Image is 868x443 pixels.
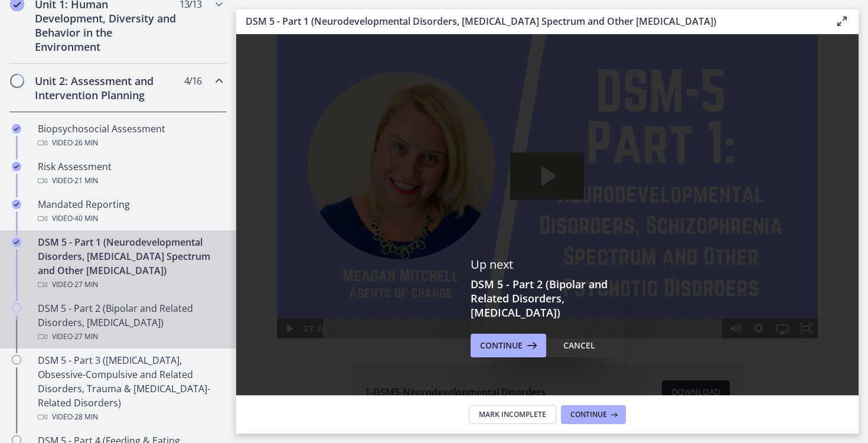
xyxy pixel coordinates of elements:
[73,278,98,292] span: · 27 min
[38,136,222,150] div: Video
[561,405,626,424] button: Continue
[73,136,98,150] span: · 26 min
[38,353,222,424] div: DSM 5 - Part 3 ([MEDICAL_DATA], Obsessive-Compulsive and Related Disorders, Trauma & [MEDICAL_DAT...
[12,237,21,247] i: Completed
[479,410,546,419] span: Mark Incomplete
[38,410,222,424] div: Video
[12,200,21,209] i: Completed
[12,162,21,171] i: Completed
[558,284,582,304] button: Fullscreen
[73,410,98,424] span: · 28 min
[570,410,607,419] span: Continue
[511,284,534,304] button: Show settings menu
[96,284,481,304] div: Playbar
[73,174,98,188] span: · 21 min
[73,211,98,226] span: · 40 min
[471,257,624,272] p: Up next
[73,330,98,344] span: · 27 min
[35,74,179,102] h2: Unit 2: Assessment and Intervention Planning
[38,330,222,344] div: Video
[38,197,222,226] div: Mandated Reporting
[41,284,64,304] button: Play Video
[471,334,546,357] button: Continue
[554,334,605,357] button: Cancel
[274,118,348,165] button: Play Video: cmseadc4lpnc72iv6tpg.mp4
[12,124,21,133] i: Completed
[38,122,222,150] div: Biopsychosocial Assessment
[38,159,222,188] div: Risk Assessment
[534,284,558,304] button: Airplay
[480,338,523,353] span: Continue
[38,278,222,292] div: Video
[184,74,201,88] span: 4 / 16
[38,211,222,226] div: Video
[246,14,816,28] h3: DSM 5 - Part 1 (Neurodevelopmental Disorders, [MEDICAL_DATA] Spectrum and Other [MEDICAL_DATA])
[38,301,222,344] div: DSM 5 - Part 2 (Bipolar and Related Disorders, [MEDICAL_DATA])
[487,284,511,304] button: Mute
[38,235,222,292] div: DSM 5 - Part 1 (Neurodevelopmental Disorders, [MEDICAL_DATA] Spectrum and Other [MEDICAL_DATA])
[38,174,222,188] div: Video
[469,405,556,424] button: Mark Incomplete
[471,277,624,320] h3: DSM 5 - Part 2 (Bipolar and Related Disorders, [MEDICAL_DATA])
[563,338,595,353] div: Cancel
